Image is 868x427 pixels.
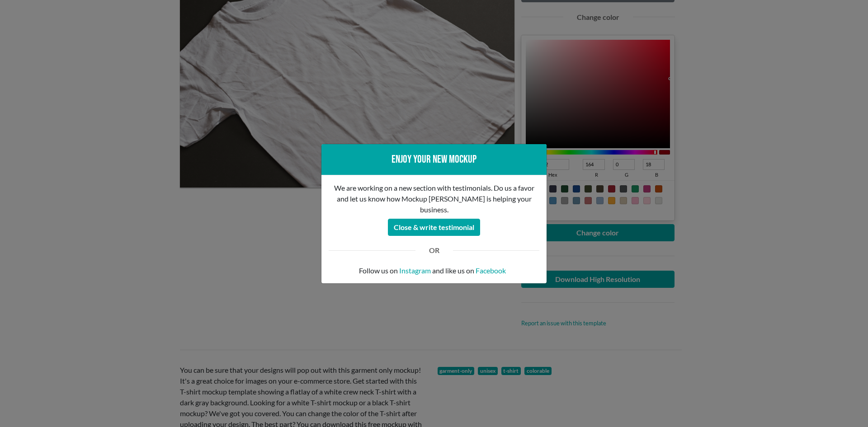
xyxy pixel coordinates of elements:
a: Facebook [476,265,506,276]
a: Instagram [399,265,431,276]
button: Close & write testimonial [388,219,480,236]
p: Follow us on and like us on [329,265,539,276]
p: We are working on a new section with testimonials. Do us a favor and let us know how Mockup [PERS... [329,183,539,215]
a: Close & write testimonial [388,220,480,229]
div: OR [422,245,446,256]
div: Enjoy your new mockup [329,151,539,168]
